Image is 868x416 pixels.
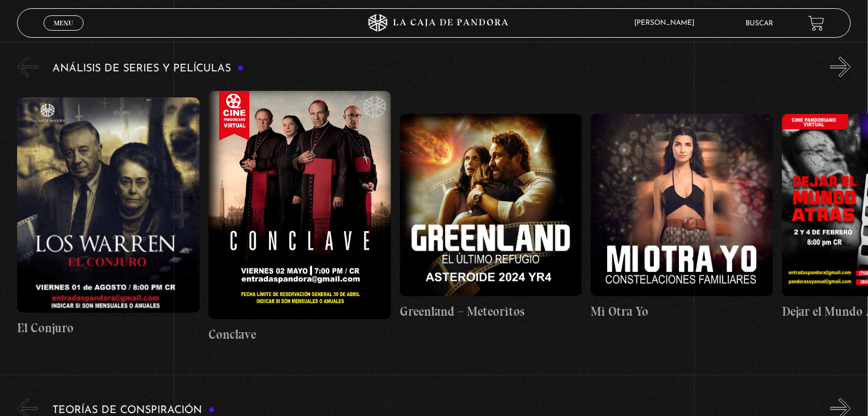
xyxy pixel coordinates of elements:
h4: Mi Otra Yo [591,302,773,321]
button: Previous [17,57,38,77]
h3: Análisis de series y películas [52,63,244,74]
span: Menu [54,19,73,27]
a: Mi Otra Yo [591,86,773,349]
a: El Conjuro [17,86,200,349]
h4: Conclave [208,325,391,344]
a: Conclave [208,86,391,349]
h4: El Conjuro [17,319,200,338]
span: Cerrar [49,30,77,38]
span: [PERSON_NAME] [628,19,706,27]
a: Buscar [746,20,773,27]
h4: Greenland – Meteoritos [400,302,582,321]
a: View your shopping cart [809,15,824,31]
a: Greenland – Meteoritos [400,86,582,349]
h3: Teorías de Conspiración [52,405,215,416]
button: Next [830,57,851,77]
